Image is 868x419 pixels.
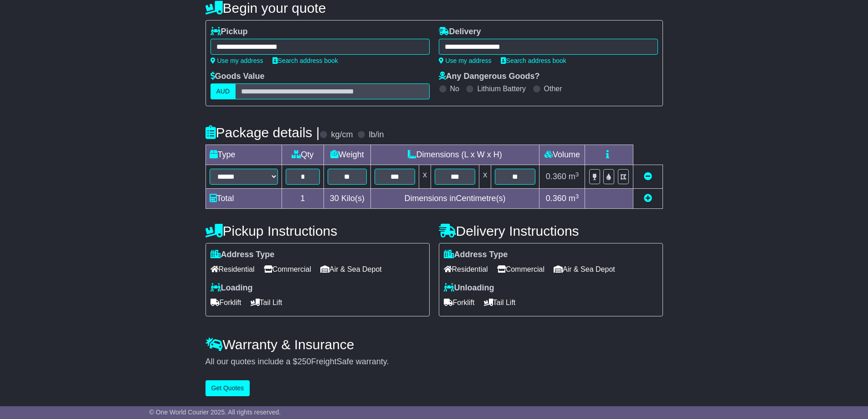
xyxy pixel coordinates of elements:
span: © One World Courier 2025. All rights reserved. [149,409,281,416]
div: All our quotes include a $ FreightSafe warranty. [205,357,663,367]
span: Residential [211,262,255,276]
span: 250 [298,357,311,366]
td: 1 [282,189,324,209]
button: Get Quotes [205,380,250,396]
label: kg/cm [331,130,353,140]
td: Type [205,145,282,165]
label: lb/in [369,130,384,140]
span: 30 [330,194,339,203]
a: Search address book [501,57,566,64]
td: Weight [324,145,371,165]
span: m [569,172,579,181]
td: Volume [539,145,585,165]
h4: Package details | [205,125,320,140]
td: Kilo(s) [324,189,371,209]
span: Air & Sea Depot [320,262,382,276]
label: AUD [211,83,236,99]
span: Commercial [264,262,311,276]
span: 0.360 [546,172,566,181]
label: Address Type [211,250,275,260]
td: Dimensions (L x W x H) [370,145,539,165]
td: x [419,165,431,189]
span: Commercial [497,262,544,276]
span: Forklift [444,295,475,310]
label: Loading [211,283,253,293]
td: Dimensions in Centimetre(s) [370,189,539,209]
sup: 3 [575,193,579,200]
h4: Delivery Instructions [439,223,663,238]
sup: 3 [575,171,579,178]
span: Tail Lift [484,295,516,310]
span: m [569,194,579,203]
label: Other [544,84,562,93]
label: Pickup [211,27,248,37]
td: x [479,165,491,189]
a: Search address book [272,57,338,64]
h4: Warranty & Insurance [205,337,663,352]
h4: Pickup Instructions [205,223,430,238]
label: Delivery [439,27,481,37]
label: Address Type [444,250,508,260]
a: Remove this item [644,172,652,181]
span: Tail Lift [251,295,282,310]
label: Goods Value [211,72,265,82]
a: Use my address [439,57,492,64]
td: Qty [282,145,324,165]
label: Unloading [444,283,494,293]
span: Air & Sea Depot [554,262,615,276]
label: Any Dangerous Goods? [439,72,540,82]
span: 0.360 [546,194,566,203]
td: Total [205,189,282,209]
label: Lithium Battery [477,84,526,93]
span: Forklift [211,295,241,310]
a: Use my address [211,57,263,64]
span: Residential [444,262,488,276]
a: Add new item [644,194,652,203]
label: No [450,84,459,93]
h4: Begin your quote [205,0,663,16]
